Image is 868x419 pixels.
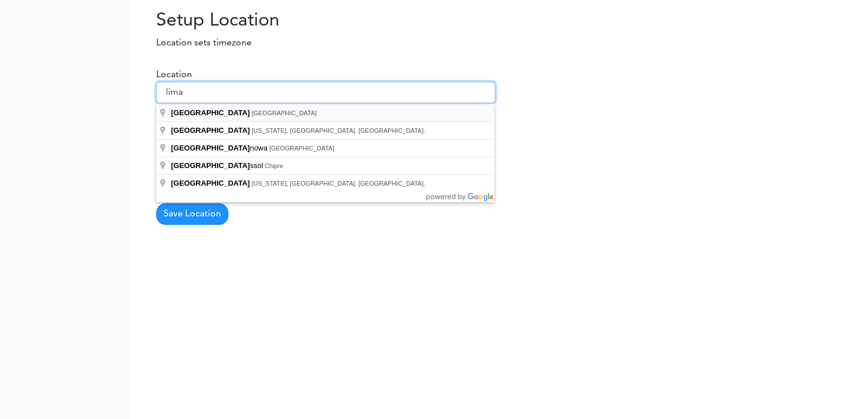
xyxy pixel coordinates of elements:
span: [GEOGRAPHIC_DATA] [171,179,250,187]
label: Location [156,68,192,82]
h2: Setup Location [139,10,368,32]
span: [GEOGRAPHIC_DATA] [171,161,250,170]
span: ssol [171,161,265,170]
span: [GEOGRAPHIC_DATA] [269,145,335,152]
span: [GEOGRAPHIC_DATA] [252,110,317,116]
span: Chipre [265,162,283,169]
span: [US_STATE], [GEOGRAPHIC_DATA]. [GEOGRAPHIC_DATA]. [252,180,425,187]
input: Enter a city name [156,82,495,103]
span: [GEOGRAPHIC_DATA] [171,144,250,152]
button: Save Location [156,203,228,225]
span: nowa [171,144,269,152]
span: [US_STATE], [GEOGRAPHIC_DATA]. [GEOGRAPHIC_DATA]. [252,127,425,134]
span: [GEOGRAPHIC_DATA] [171,126,250,135]
p: Location sets timezone [139,36,368,50]
span: [GEOGRAPHIC_DATA] [171,108,250,117]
